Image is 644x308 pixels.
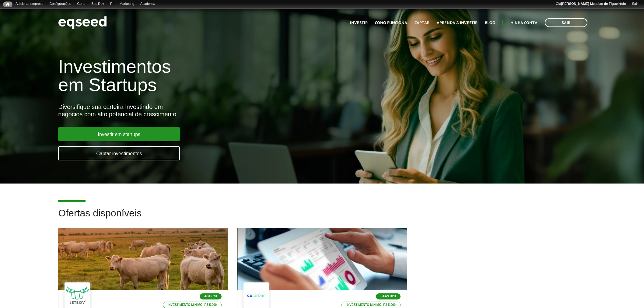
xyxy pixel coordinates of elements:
[629,2,641,6] a: Sair
[3,2,12,7] a: Início
[437,21,478,25] a: Aprenda a investir
[58,146,180,160] a: Captar investimentos
[47,2,74,6] a: Configurações
[561,2,626,5] strong: [PERSON_NAME] Messias de Figueirêdo
[58,58,371,94] h1: Investimentos em Startups
[137,2,158,6] a: Academia
[58,103,371,118] div: Diversifique sua carteira investindo em negócios com alto potencial de crescimento
[350,21,368,25] a: Investir
[88,2,107,6] a: Bus Dev
[485,21,495,25] a: Blog
[415,21,429,25] a: Captar
[58,208,586,228] h2: Ofertas disponíveis
[74,2,88,6] a: Geral
[545,18,587,27] a: Sair
[58,15,107,31] img: EqSeed
[58,127,180,141] a: Investir em startups
[200,293,222,299] p: Agtech
[107,2,117,6] a: RI
[117,2,137,6] a: Marketing
[553,2,629,6] a: Olá[PERSON_NAME] Messias de Figueirêdo
[375,21,407,25] a: Como funciona
[12,2,47,6] a: Adicionar empresa
[376,293,401,299] p: SaaS B2B
[6,2,9,6] span: Início
[510,21,537,25] a: Minha conta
